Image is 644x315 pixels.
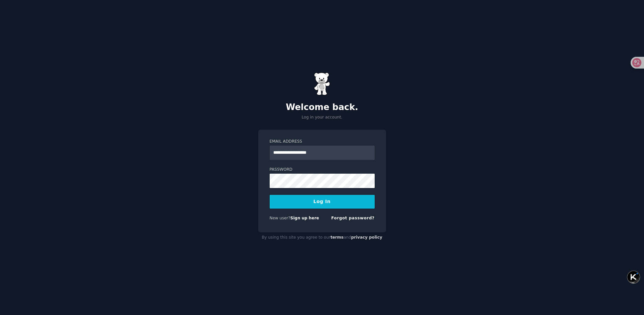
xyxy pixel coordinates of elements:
[258,102,386,113] h2: Welcome back.
[351,235,382,240] a: privacy policy
[270,167,375,173] label: Password
[290,216,319,220] a: Sign up here
[314,72,330,95] img: Gummy Bear
[270,139,375,145] label: Email Address
[270,216,291,220] span: New user?
[270,195,375,209] button: Log In
[258,232,386,243] div: By using this site you agree to our and
[331,216,375,220] a: Forgot password?
[330,235,343,240] a: terms
[258,115,386,120] p: Log in your account.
